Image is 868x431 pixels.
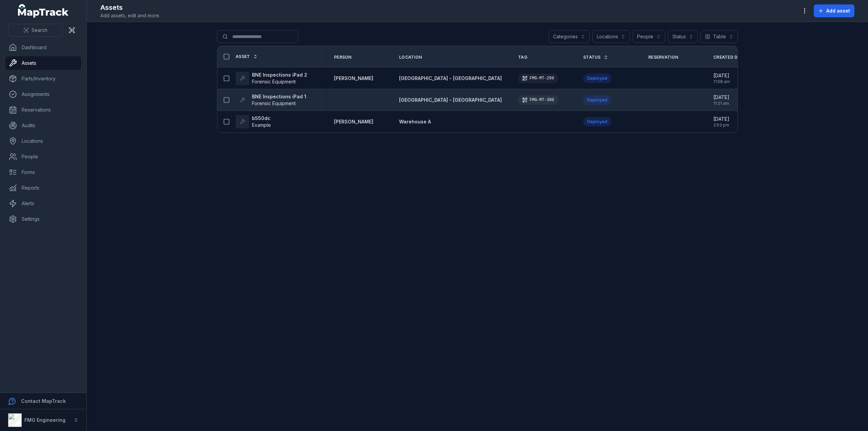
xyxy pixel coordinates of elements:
span: [DATE] [713,94,729,101]
span: Add assets, edit and more. [100,12,160,19]
button: Search [8,24,63,37]
div: Deployed [583,74,611,83]
time: 2/10/2025, 2:53:37 PM [713,116,729,128]
span: Forensic Equipment [252,100,296,106]
a: Parts/Inventory [5,72,81,85]
a: Assets [5,56,81,70]
a: Audits [5,119,81,132]
span: Tag [518,55,527,60]
a: Status [583,55,608,60]
span: Example [252,122,271,128]
a: [GEOGRAPHIC_DATA] - [GEOGRAPHIC_DATA] [399,75,502,82]
span: Reservation [648,55,678,60]
a: Locations [5,134,81,148]
span: [DATE] [713,116,729,122]
span: [DATE] [713,72,730,79]
strong: FMG Engineering [24,417,65,423]
strong: Contact MapTrack [21,398,66,404]
a: Assignments [5,87,81,101]
a: Reports [5,181,81,195]
a: Reservations [5,103,81,117]
button: People [633,30,665,43]
button: Status [668,30,698,43]
a: [PERSON_NAME] [334,118,373,125]
a: [GEOGRAPHIC_DATA] - [GEOGRAPHIC_DATA] [399,97,502,103]
span: Status [583,55,601,60]
a: Alerts [5,197,81,210]
a: Forms [5,165,81,179]
a: Warehouse A [399,118,431,125]
div: Deployed [583,117,611,126]
a: [PERSON_NAME] [334,75,373,82]
span: Asset [236,54,250,59]
button: Add asset [814,4,854,17]
a: b550dcExample [236,115,271,129]
a: People [5,150,81,163]
span: Warehouse A [399,119,431,124]
a: Created Date [713,55,754,60]
div: FMG-MT-299 [518,74,558,83]
span: [GEOGRAPHIC_DATA] - [GEOGRAPHIC_DATA] [399,97,502,103]
a: BNE Inspections iPad 1Forensic Equipment [236,93,306,107]
a: BNE Inspections iPad 2Forensic Equipment [236,72,307,85]
span: 11:21 am [713,101,729,106]
time: 9/30/2025, 11:58:19 AM [713,72,730,84]
strong: BNE Inspections iPad 1 [252,93,306,100]
a: Asset [236,54,258,59]
button: Table [701,30,738,43]
span: Search [32,27,47,34]
span: Person [334,55,352,60]
a: MapTrack [18,4,69,18]
strong: BNE Inspections iPad 2 [252,72,307,78]
span: Forensic Equipment [252,79,296,84]
time: 9/30/2025, 11:21:53 AM [713,94,729,106]
span: Created Date [713,55,746,60]
span: [GEOGRAPHIC_DATA] - [GEOGRAPHIC_DATA] [399,75,502,81]
span: Location [399,55,422,60]
a: Settings [5,212,81,226]
span: Add asset [826,7,850,14]
div: FMG-MT-300 [518,95,558,105]
a: Dashboard [5,41,81,54]
strong: b550dc [252,115,271,122]
button: Locations [592,30,630,43]
div: Deployed [583,95,611,105]
button: Categories [549,30,590,43]
span: 2:53 pm [713,122,729,128]
h2: Assets [100,3,160,12]
span: 11:58 am [713,79,730,84]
